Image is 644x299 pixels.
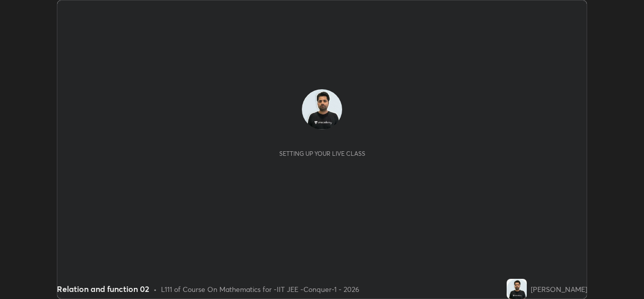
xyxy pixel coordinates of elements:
div: • [153,284,157,294]
div: L111 of Course On Mathematics for -IIT JEE -Conquer-1 - 2026 [161,284,359,294]
div: [PERSON_NAME] [531,284,587,294]
div: Relation and function 02 [57,283,149,295]
div: Setting up your live class [279,150,365,157]
img: d48540decc314834be1d57de48c05c47.jpg [507,279,527,299]
img: d48540decc314834be1d57de48c05c47.jpg [302,89,342,130]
